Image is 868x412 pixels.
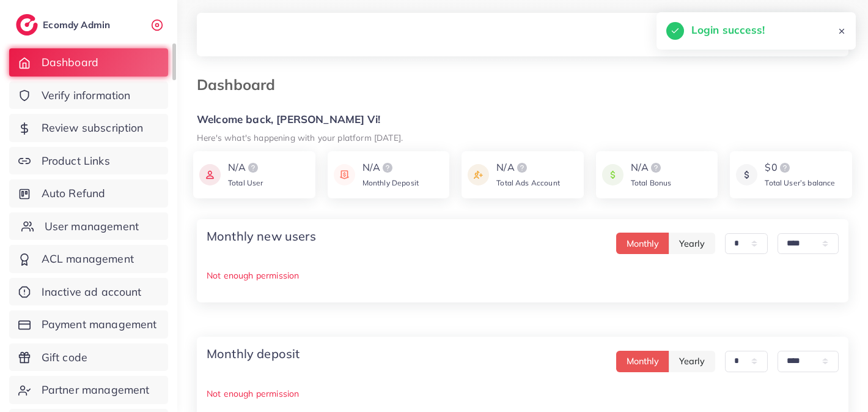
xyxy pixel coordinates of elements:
img: icon payment [468,160,489,189]
span: ACL management [42,251,134,267]
span: Payment management [42,316,157,332]
h5: Login success! [691,22,765,38]
span: Total User’s balance [765,178,835,187]
img: logo [515,160,529,175]
a: Product Links [9,147,168,175]
h4: Monthly new users [207,229,316,244]
h3: Dashboard [197,76,285,94]
button: Monthly [616,233,669,254]
span: Verify information [42,88,131,103]
a: Auto Refund [9,179,168,208]
button: Yearly [669,351,715,372]
img: icon payment [602,160,623,189]
small: Here's what's happening with your platform [DATE]. [197,132,403,143]
a: logoEcomdy Admin [16,14,113,36]
span: Total User [228,178,263,187]
span: Inactive ad account [42,284,142,300]
div: $0 [765,160,835,175]
span: Auto Refund [42,185,106,201]
span: Partner management [42,382,150,398]
a: User management [9,212,168,241]
img: logo [649,160,663,175]
a: ACL management [9,245,168,273]
span: Gift code [42,350,87,365]
a: Partner management [9,376,168,404]
p: Not enough permission [207,268,839,283]
img: logo [246,160,260,175]
span: Total Bonus [631,178,672,187]
a: Dashboard [9,48,168,77]
h2: Ecomdy Admin [43,19,113,31]
a: Verify information [9,81,168,110]
img: icon payment [199,160,221,189]
a: Inactive ad account [9,278,168,306]
span: Monthly Deposit [362,178,419,187]
a: Review subscription [9,114,168,142]
span: Product Links [42,153,110,169]
img: icon payment [736,160,757,189]
span: User management [45,219,139,234]
img: icon payment [334,160,355,189]
h4: Monthly deposit [207,346,300,361]
span: Total Ads Account [496,178,560,187]
h5: Welcome back, [PERSON_NAME] Vi! [197,113,848,126]
a: Gift code [9,343,168,372]
span: Review subscription [42,120,144,136]
div: N/A [228,160,263,175]
div: N/A [496,160,560,175]
a: Payment management [9,310,168,339]
img: logo [16,14,38,36]
img: logo [778,160,792,175]
span: Dashboard [42,54,98,70]
button: Monthly [616,351,669,372]
button: Yearly [669,233,715,254]
img: logo [380,160,395,175]
div: N/A [631,160,672,175]
p: Not enough permission [207,386,839,401]
div: N/A [362,160,419,175]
